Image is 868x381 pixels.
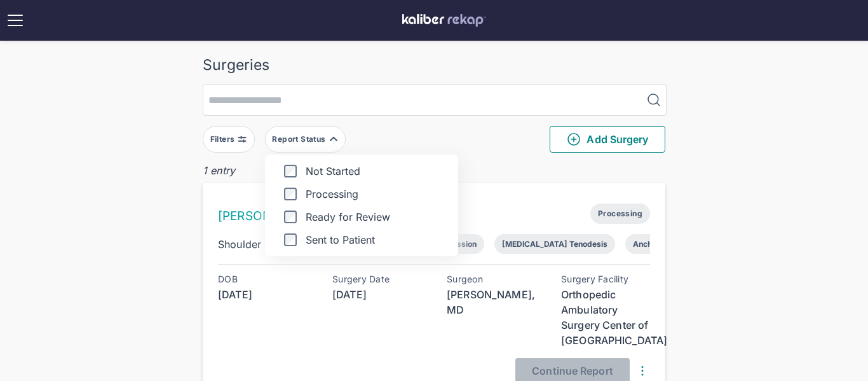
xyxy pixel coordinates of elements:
[332,287,421,302] div: [DATE]
[265,126,346,153] button: Report Status
[275,188,448,200] label: Processing
[218,287,307,302] div: [DATE]
[550,126,665,153] button: Add Surgery
[447,274,536,284] div: Surgeon
[275,233,448,246] label: Sent to Patient
[633,239,775,249] div: Anchoring of [MEDICAL_DATA] tendon
[5,10,25,31] img: open menu icon
[218,237,261,252] div: Shoulder
[203,126,255,153] button: Filters
[210,134,238,144] div: Filters
[272,134,328,144] div: Report Status
[402,14,486,27] img: kaliber labs logo
[590,204,650,224] span: Processing
[285,166,295,176] input: Not Started
[285,189,295,199] input: Processing
[203,56,665,74] div: Surgeries
[447,287,536,317] div: [PERSON_NAME], MD
[561,287,650,348] div: Orthopedic Ambulatory Surgery Center of [GEOGRAPHIC_DATA]
[329,134,339,144] img: filter-caret-up-grey.6fbe43cd.svg
[566,132,581,147] img: PlusCircleGreen.5fd88d77.svg
[285,235,295,245] input: Sent to Patient
[218,274,307,284] div: DOB
[332,274,421,284] div: Surgery Date
[203,163,665,178] div: 1 entry
[635,363,650,378] img: DotsThreeVertical.31cb0eda.svg
[532,364,613,377] span: Continue Report
[285,212,295,222] input: Ready for Review
[646,92,661,107] img: MagnifyingGlass.1dc66aab.svg
[237,134,247,144] img: faders-horizontal-grey.d550dbda.svg
[275,165,448,177] label: Not Started
[218,209,318,223] a: [PERSON_NAME]
[566,132,648,147] span: Add Surgery
[561,274,650,284] div: Surgery Facility
[275,211,448,223] label: Ready for Review
[502,239,607,249] div: [MEDICAL_DATA] Tenodesis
